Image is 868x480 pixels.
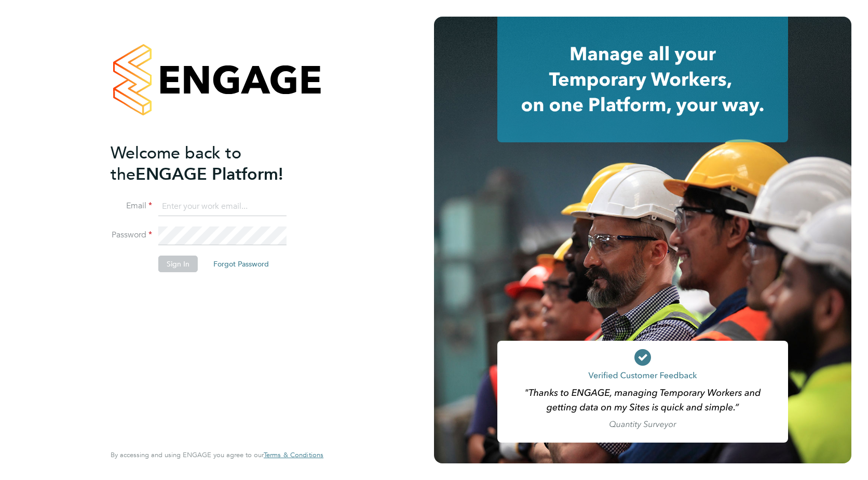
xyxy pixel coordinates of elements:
label: Email [111,201,152,211]
a: Terms & Conditions [264,451,323,459]
button: Forgot Password [205,256,277,272]
span: By accessing and using ENGAGE you agree to our [111,450,323,459]
label: Password [111,230,152,241]
button: Sign In [158,256,198,272]
span: Welcome back to the [111,143,241,184]
input: Enter your work email... [158,197,287,216]
h2: ENGAGE Platform! [111,142,313,185]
